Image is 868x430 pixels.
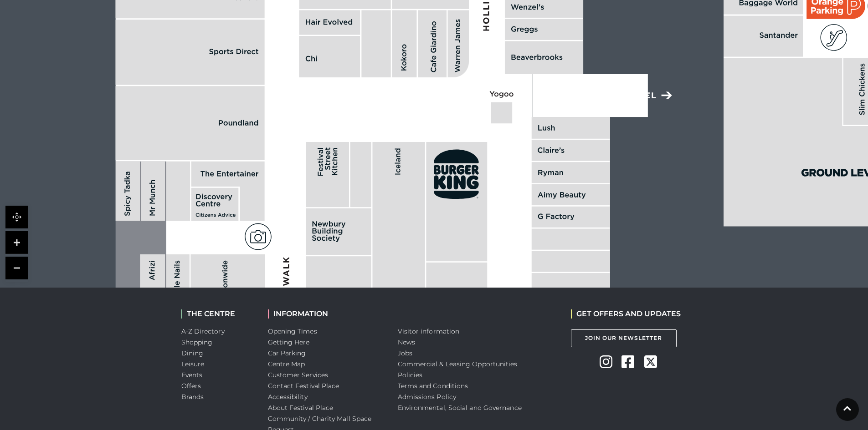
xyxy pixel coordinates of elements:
a: Join Our Newsletter [571,329,677,347]
a: Brands [181,393,204,401]
a: About Festival Place [268,404,334,412]
a: Admissions Policy [398,393,457,401]
a: Opening Times [268,327,317,335]
a: Events [181,371,203,379]
a: Getting Here [268,338,310,346]
a: Environmental, Social and Governance [398,404,522,412]
a: Accessibility [268,393,308,401]
a: Commercial & Leasing Opportunities [398,360,518,368]
a: Jobs [398,349,412,357]
a: Dining [181,349,204,357]
a: Leisure [181,360,205,368]
a: A-Z Directory [181,327,225,335]
a: Terms and Conditions [398,382,468,390]
a: Contact Festival Place [268,382,339,390]
a: Policies [398,371,423,379]
h2: THE CENTRE [181,309,254,318]
a: Car Parking [268,349,306,357]
h2: INFORMATION [268,309,384,318]
a: News [398,338,415,346]
a: Offers [181,382,201,390]
a: Customer Services [268,371,329,379]
a: Shopping [181,338,213,346]
a: Centre Map [268,360,305,368]
h2: GET OFFERS AND UPDATES [571,309,681,318]
a: Visitor information [398,327,460,335]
